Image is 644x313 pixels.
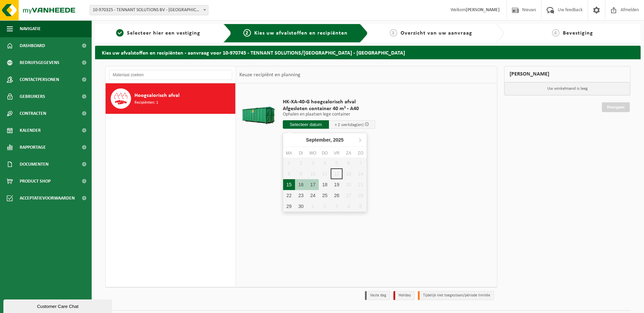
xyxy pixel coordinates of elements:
span: 3 [390,29,397,37]
div: 30 [295,201,307,212]
div: zo [355,150,367,156]
span: HK-XA-40-G hoogcalorisch afval [283,99,375,105]
div: vr [331,150,343,156]
a: 1Selecteer hier een vestiging [98,29,218,37]
div: Keuze recipiënt en planning [236,66,304,83]
span: 10-970325 - TENNANT SOLUTIONS BV - MECHELEN [90,5,208,15]
div: wo [307,150,319,156]
span: Acceptatievoorwaarden [20,190,75,207]
span: Overzicht van uw aanvraag [401,30,472,36]
span: Selecteer hier een vestiging [127,30,200,36]
p: Ophalen en plaatsen lege container [283,112,375,117]
div: 25 [319,190,331,201]
div: 1 [307,201,319,212]
span: Navigatie [20,20,41,37]
span: Recipiënten: 1 [134,100,158,106]
li: Tijdelijk niet toegestaan/période limitée [418,291,494,300]
span: Rapportage [20,139,46,156]
span: Dashboard [20,37,45,54]
span: Kalender [20,122,41,139]
p: Uw winkelmand is leeg [504,82,630,95]
span: Gebruikers [20,88,45,105]
div: 26 [331,190,343,201]
span: Bedrijfsgegevens [20,54,59,71]
span: 2 [243,29,251,37]
span: Documenten [20,156,49,173]
span: 10-970325 - TENNANT SOLUTIONS BV - MECHELEN [90,5,208,15]
div: 23 [295,190,307,201]
div: 3 [331,201,343,212]
span: Hoogcalorisch afval [134,91,180,100]
div: 24 [307,190,319,201]
div: 19 [331,179,343,190]
i: 2025 [333,138,344,142]
span: Contactpersonen [20,71,59,88]
div: September, [303,134,346,145]
div: do [319,150,331,156]
a: Doorgaan [602,102,630,112]
div: 17 [307,179,319,190]
div: 18 [319,179,331,190]
iframe: chat widget [3,298,113,313]
div: 22 [283,190,295,201]
span: 4 [552,29,559,37]
div: 15 [283,179,295,190]
input: Selecteer datum [283,120,329,129]
div: [PERSON_NAME] [504,66,630,82]
span: Afgesloten container 40 m³ - A40 [283,105,375,112]
div: 16 [295,179,307,190]
span: Bevestiging [563,30,593,36]
div: za [343,150,354,156]
div: ma [283,150,295,156]
span: Product Shop [20,173,51,190]
div: di [295,150,307,156]
li: Vaste dag [365,291,390,300]
h2: Kies uw afvalstoffen en recipiënten - aanvraag voor 10-970745 - TENNANT SOLUTIONS/[GEOGRAPHIC_DAT... [95,46,641,59]
span: 1 [116,29,124,37]
span: + 2 werkdag(en) [335,123,364,127]
input: Materiaal zoeken [109,70,232,80]
strong: [PERSON_NAME] [466,7,500,13]
div: 2 [319,201,331,212]
button: Hoogcalorisch afval Recipiënten: 1 [106,83,236,114]
span: Contracten [20,105,46,122]
li: Holiday [393,291,415,300]
div: 29 [283,201,295,212]
span: Kies uw afvalstoffen en recipiënten [254,30,348,36]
